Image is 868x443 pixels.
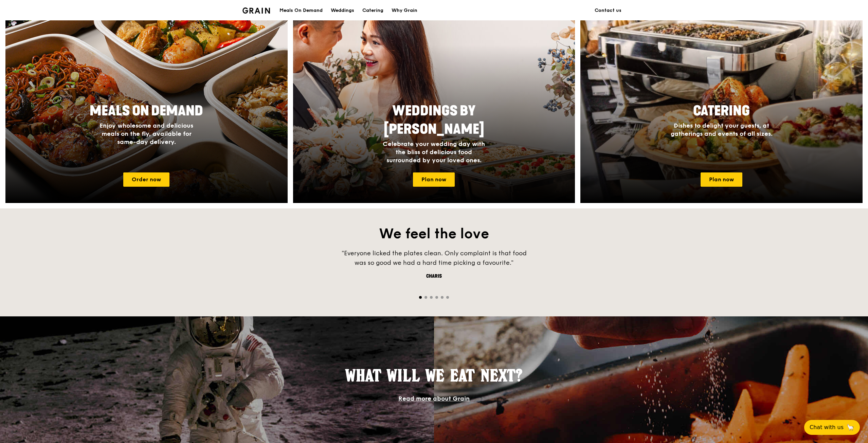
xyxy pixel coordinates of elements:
span: Meals On Demand [90,103,203,119]
div: "Everyone licked the plates clean. Only complaint is that food was so good we had a hard time pic... [332,248,536,267]
span: Go to slide 6 [446,296,449,299]
span: Go to slide 3 [430,296,433,299]
div: Meals On Demand [279,0,323,21]
div: Weddings [331,0,354,21]
a: Order now [123,172,169,187]
a: CateringDishes to delight your guests, at gatherings and events of all sizes.Plan now [580,5,863,203]
span: Go to slide 2 [424,296,427,299]
a: Why Grain [387,0,421,21]
span: 🦙 [846,423,854,431]
a: Weddings by [PERSON_NAME]Celebrate your wedding day with the bliss of delicious food surrounded b... [293,5,575,203]
div: Why Grain [392,0,417,21]
div: Charis [332,273,536,280]
span: Go to slide 1 [419,296,422,299]
a: Weddings [327,0,358,21]
span: Celebrate your wedding day with the bliss of delicious food surrounded by your loved ones. [383,140,485,164]
a: Meals On DemandEnjoy wholesome and delicious meals on the fly, available for same-day delivery.Or... [5,5,288,203]
span: Dishes to delight your guests, at gatherings and events of all sizes. [671,122,773,137]
button: Chat with us🦙 [804,420,860,435]
span: Go to slide 5 [441,296,444,299]
div: Catering [362,0,383,21]
span: Enjoy wholesome and delicious meals on the fly, available for same-day delivery. [100,122,193,146]
span: Catering [693,103,750,119]
a: Plan now [413,172,455,187]
span: Chat with us [810,423,844,431]
span: Weddings by [PERSON_NAME] [384,103,484,137]
img: Grain [242,7,270,14]
span: What will we eat next? [345,366,523,385]
a: Catering [358,0,387,21]
a: Read more about Grain [398,395,470,402]
a: Plan now [701,172,742,187]
a: Contact us [591,0,626,21]
span: Go to slide 4 [435,296,438,299]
